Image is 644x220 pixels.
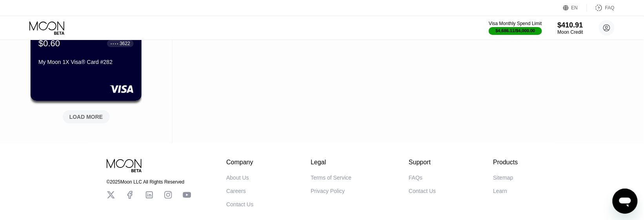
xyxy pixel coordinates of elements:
div: $0.60 [38,38,60,49]
div: 3622 [120,41,130,46]
div: FAQ [587,4,615,12]
div: EN [571,5,578,11]
div: $0.60● ● ● ●3622My Moon 1X Visa® Card #282 [31,31,141,101]
div: Privacy Policy [311,188,345,194]
div: LOAD MORE [57,107,116,124]
div: Sitemap [493,175,513,181]
div: Terms of Service [311,175,352,181]
div: FAQs [409,175,423,181]
div: About Us [227,175,249,181]
div: Legal [311,159,352,166]
div: Company [227,159,254,166]
div: EN [563,4,587,12]
div: LOAD MORE [69,113,103,120]
div: Careers [227,188,246,194]
div: Support [409,159,436,166]
div: © 2025 Moon LLC All Rights Reserved [107,179,191,185]
div: Learn [493,188,507,194]
div: My Moon 1X Visa® Card #282 [38,59,134,65]
iframe: Button to launch messaging window [613,189,638,214]
div: Products [493,159,518,166]
div: Contact Us [409,188,436,194]
div: Visa Monthly Spend Limit [489,21,542,26]
div: Contact Us [227,201,254,207]
div: $410.91Moon Credit [558,21,583,35]
div: ● ● ● ● [111,42,118,45]
div: Moon Credit [558,29,583,35]
div: $410.91 [558,21,583,29]
div: $4,686.11 / $4,000.00 [496,28,535,33]
div: Visa Monthly Spend Limit$4,686.11/$4,000.00 [489,21,542,35]
div: FAQ [605,5,615,11]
